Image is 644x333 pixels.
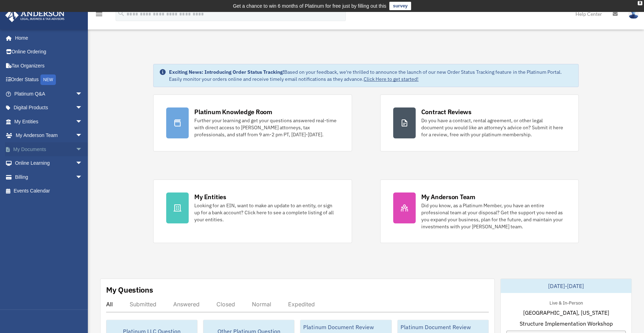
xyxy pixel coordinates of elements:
a: Online Learningarrow_drop_down [5,156,93,170]
img: Anderson Advisors Platinum Portal [3,8,67,22]
div: Submitted [130,301,156,308]
a: My Entities Looking for an EIN, want to make an update to an entity, or sign up for a bank accoun... [153,179,352,243]
div: Based on your feedback, we're thrilled to announce the launch of our new Order Status Tracking fe... [169,68,572,83]
div: Normal [252,301,271,308]
div: Expedited [288,301,315,308]
span: [GEOGRAPHIC_DATA], [US_STATE] [523,308,609,317]
div: Did you know, as a Platinum Member, you have an entire professional team at your disposal? Get th... [421,202,566,230]
a: Events Calendar [5,184,93,198]
span: arrow_drop_down [76,129,90,143]
div: All [106,301,113,308]
div: Live & In-Person [544,299,588,306]
div: Further your learning and get your questions answered real-time with direct access to [PERSON_NAM... [194,117,339,138]
a: Contract Reviews Do you have a contract, rental agreement, or other legal document you would like... [380,94,579,151]
a: menu [95,12,103,18]
span: arrow_drop_down [76,115,90,129]
div: My Anderson Team [421,192,475,201]
a: Billingarrow_drop_down [5,170,93,184]
a: Home [5,31,90,45]
span: arrow_drop_down [76,87,90,101]
a: Platinum Knowledge Room Further your learning and get your questions answered real-time with dire... [153,94,352,151]
div: Do you have a contract, rental agreement, or other legal document you would like an attorney's ad... [421,117,566,138]
div: Looking for an EIN, want to make an update to an entity, or sign up for a bank account? Click her... [194,202,339,223]
div: close [638,1,642,5]
div: Answered [173,301,200,308]
div: [DATE]-[DATE] [501,279,631,293]
i: search [117,9,125,17]
a: Digital Productsarrow_drop_down [5,101,93,115]
span: arrow_drop_down [76,156,90,171]
i: menu [95,10,103,18]
span: arrow_drop_down [76,101,90,115]
a: Online Ordering [5,45,93,59]
div: NEW [40,74,56,85]
img: User Pic [628,9,639,19]
a: Click Here to get started! [364,76,418,82]
strong: Exciting News: Introducing Order Status Tracking! [169,69,284,75]
a: Tax Organizers [5,59,93,73]
a: Platinum Q&Aarrow_drop_down [5,87,93,101]
a: My Entitiesarrow_drop_down [5,115,93,129]
div: My Questions [106,285,153,295]
a: My Documentsarrow_drop_down [5,142,93,156]
a: Order StatusNEW [5,73,93,87]
div: Platinum Knowledge Room [194,107,272,116]
a: My Anderson Team Did you know, as a Platinum Member, you have an entire professional team at your... [380,179,579,243]
div: Contract Reviews [421,107,471,116]
span: Structure Implementation Workshop [519,319,612,328]
div: Get a chance to win 6 months of Platinum for free just by filling out this [233,2,386,10]
span: arrow_drop_down [76,170,90,184]
div: My Entities [194,192,226,201]
span: arrow_drop_down [76,142,90,157]
a: survey [389,2,411,10]
div: Closed [216,301,235,308]
a: My Anderson Teamarrow_drop_down [5,129,93,143]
